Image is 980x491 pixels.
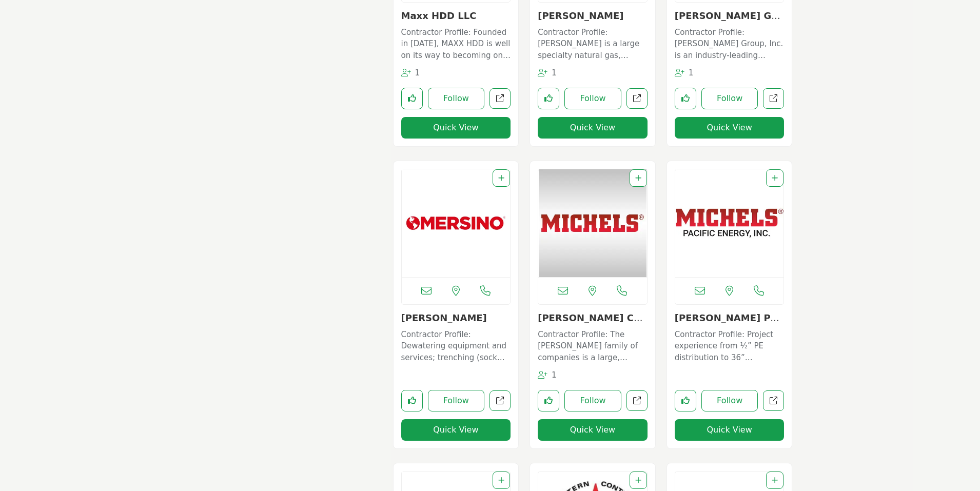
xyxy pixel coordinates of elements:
a: Add To List [635,476,641,484]
a: Contractor Profile: Founded in [DATE], MAXX HDD is well on its way to becoming one of the foremos... [401,24,511,62]
p: Contractor Profile: [PERSON_NAME] Group, Inc. is an industry-leading energy infrastructure soluti... [675,27,785,62]
a: Open mears-group-inc in new tab [763,88,784,109]
h3: Mears Group, Inc. [675,10,785,22]
button: Follow [701,88,758,109]
button: Follow [428,88,485,109]
button: Like listing [538,88,559,109]
button: Follow [564,88,621,109]
button: Like listing [675,390,696,411]
img: Michels Pacific Energy Inc. [675,169,784,277]
img: Michels Corporation [538,169,647,277]
a: Open maxx-hdd-llc in new tab [489,88,511,109]
a: Contractor Profile: [PERSON_NAME] Group, Inc. is an industry-leading energy infrastructure soluti... [675,24,785,62]
button: Like listing [675,88,696,109]
button: Follow [428,390,485,411]
p: Contractor Profile: Dewatering equipment and services; trenching (sock pipe) services; pump and p... [401,329,511,364]
div: Followers [401,67,420,79]
button: Like listing [401,390,423,411]
a: Add To List [498,476,504,484]
a: [PERSON_NAME] Corporation [538,312,644,335]
button: Quick View [675,419,785,441]
button: Quick View [401,419,511,441]
span: 1 [415,68,420,77]
a: Contractor Profile: Project experience from ½” PE distribution to 36” transmission pipelines work... [675,326,785,364]
a: Open Listing in new tab [675,169,784,277]
a: Open Listing in new tab [402,169,511,277]
p: Contractor Profile: Founded in [DATE], MAXX HDD is well on its way to becoming one of the foremos... [401,27,511,62]
a: [PERSON_NAME] [401,312,487,323]
p: Contractor Profile: Project experience from ½” PE distribution to 36” transmission pipelines work... [675,329,785,364]
a: Add To List [635,174,641,182]
a: [PERSON_NAME] Group, Inc. [675,10,782,32]
button: Quick View [675,117,785,139]
h3: Maxx HDD LLC [401,10,511,22]
img: Mersino [402,169,511,277]
button: Quick View [538,117,648,139]
a: Open michels-corporation in new tab [626,390,648,411]
a: Contractor Profile: Dewatering equipment and services; trenching (sock pipe) services; pump and p... [401,326,511,364]
button: Follow [564,390,621,411]
a: Open michels-pacific-energy-inc in new tab [763,390,784,411]
h3: Meade [538,10,648,22]
a: Contractor Profile: The [PERSON_NAME] family of companies is a large, diversified energy and infr... [538,326,648,364]
div: Followers [538,369,557,381]
button: Quick View [538,419,648,441]
p: Contractor Profile: [PERSON_NAME] is a large specialty natural gas, liquids, electrical, and tele... [538,27,648,62]
h3: Mersino [401,312,511,324]
a: [PERSON_NAME] [538,10,623,21]
button: Follow [701,390,758,411]
button: Quick View [401,117,511,139]
div: Followers [675,67,694,79]
span: 1 [689,68,694,77]
a: Maxx HDD LLC [401,10,477,21]
h3: Michels Pacific Energy Inc. [675,312,785,324]
p: Contractor Profile: The [PERSON_NAME] family of companies is a large, diversified energy and infr... [538,329,648,364]
a: Open meade in new tab [626,88,648,109]
span: 1 [552,370,557,380]
a: Add To List [498,174,504,182]
div: Followers [538,67,557,79]
a: Contractor Profile: [PERSON_NAME] is a large specialty natural gas, liquids, electrical, and tele... [538,24,648,62]
a: Open mersino-dewatering-inc in new tab [489,390,511,411]
h3: Michels Corporation [538,312,648,324]
a: [PERSON_NAME] Pacific Ener... [675,312,782,335]
button: Like listing [538,390,559,411]
a: Open Listing in new tab [538,169,647,277]
a: Add To List [772,174,778,182]
span: 1 [552,68,557,77]
button: Like listing [401,88,423,109]
a: Add To List [772,476,778,484]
